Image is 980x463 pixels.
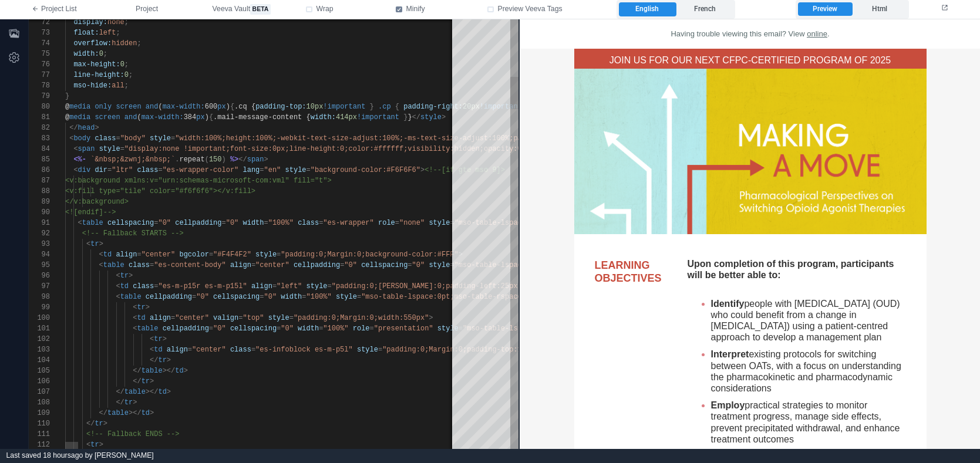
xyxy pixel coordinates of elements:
span: = [260,166,264,174]
span: style [99,145,120,153]
span: "100%" [268,219,294,227]
span: class [129,261,150,269]
div: 85 [29,154,50,165]
span: width [281,293,302,301]
span: width: [73,50,99,58]
span: = [188,346,192,354]
span: style [429,261,450,269]
span: screen [95,113,120,121]
div: 106 [29,376,50,387]
div: 79 [29,91,50,102]
span: { [209,113,213,121]
span: "padding:0;[PERSON_NAME]:0;padding-left:25px;padding-righ [332,282,572,290]
span: < [133,314,137,322]
span: .mail-message-content { [213,113,311,121]
span: = [209,251,213,259]
label: English [619,2,676,16]
span: table [142,367,163,375]
span: "100%" [307,293,332,301]
span: px [196,113,204,121]
span: Veeva Vault [213,4,271,15]
span: style [307,282,328,290]
span: = [171,314,175,322]
span: "center" [192,346,226,354]
span: tr [158,356,166,364]
span: ; [124,82,129,90]
span: < [133,303,137,312]
div: 98 [29,292,50,302]
span: > [150,377,154,386]
span: > [184,367,188,375]
span: table [103,261,124,269]
a: online [287,10,308,19]
span: "width:100%;height:100%;-webkit-text-size-adjust:1 [175,134,386,143]
div: 92 [29,228,50,239]
span: class [230,346,251,354]
p: Having trouble viewing this email? View . [69,9,392,21]
span: ) [205,113,209,121]
span: "display:none !important;font-size:0px;line-height [124,145,336,153]
span: width: [311,113,336,121]
span: "body" [120,134,146,143]
span: < [99,261,103,269]
span: = [158,166,162,174]
div: 83 [29,133,50,144]
span: = [120,145,124,153]
span: "center" [142,251,176,259]
span: = [221,219,225,227]
span: class [137,166,158,174]
span: align [116,251,137,259]
span: = [272,282,277,290]
span: cellpadding [175,219,221,227]
span: = [319,325,323,333]
span: align [150,314,171,322]
span: < [99,251,103,259]
span: = [116,134,120,143]
label: French [676,2,733,16]
span: td [103,251,112,259]
span: lang [243,166,260,174]
span: "0" [213,325,226,333]
span: style [285,166,307,174]
strong: Employ [191,381,225,391]
span: "0" [264,293,277,301]
span: @ [65,113,69,121]
span: = [289,314,294,322]
span: <%- [73,156,86,164]
span: "0" [196,293,209,301]
span: style [357,346,378,354]
span: `&nbsp;&zwnj;&nbsp;` [90,156,175,164]
span: = [209,325,213,333]
span: 384 [184,113,197,121]
span: = [328,282,332,290]
div: 90 [29,207,50,218]
b: Upon completion of this program, participants will be better able to: [168,239,375,261]
span: valign [213,314,238,322]
span: role [378,219,395,227]
span: "100%" [323,325,348,333]
span: } [403,113,408,121]
span: < [73,166,78,174]
span: } [370,103,374,111]
div: 100 [29,313,50,323]
span: > [420,166,425,174]
span: > [442,113,446,121]
span: "left" [277,282,302,290]
div: 99 [29,302,50,313]
span: ; [137,39,141,48]
span: < [69,134,73,143]
div: 75 [29,49,50,59]
span: "0" [281,325,294,333]
span: } [408,113,412,121]
span: ( [158,103,162,111]
span: only [95,103,112,111]
span: = [302,293,306,301]
span: "center" [255,261,289,269]
span: td [175,367,183,375]
span: = [107,166,112,174]
span: "mso-table-lspace:0pt;mso-table-rspace:0pt;border- [361,293,572,301]
span: cellpadding [163,325,209,333]
label: Html [853,2,907,16]
div: 105 [29,366,50,376]
span: cellspacing [230,325,277,333]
